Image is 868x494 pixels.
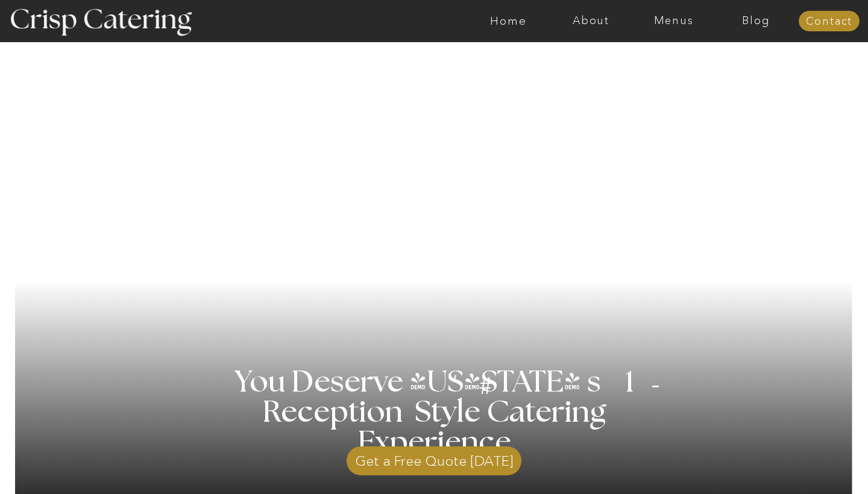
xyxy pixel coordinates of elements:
[453,374,521,409] h3: #
[628,354,663,422] h3: '
[467,15,550,27] a: Home
[192,367,676,458] h1: You Deserve [US_STATE] s 1 Reception Style Catering Experience
[715,15,797,27] a: Blog
[347,440,521,475] a: Get a Free Quote [DATE]
[550,15,632,27] a: About
[431,368,480,398] h3: '
[799,16,860,28] a: Contact
[632,15,715,27] a: Menus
